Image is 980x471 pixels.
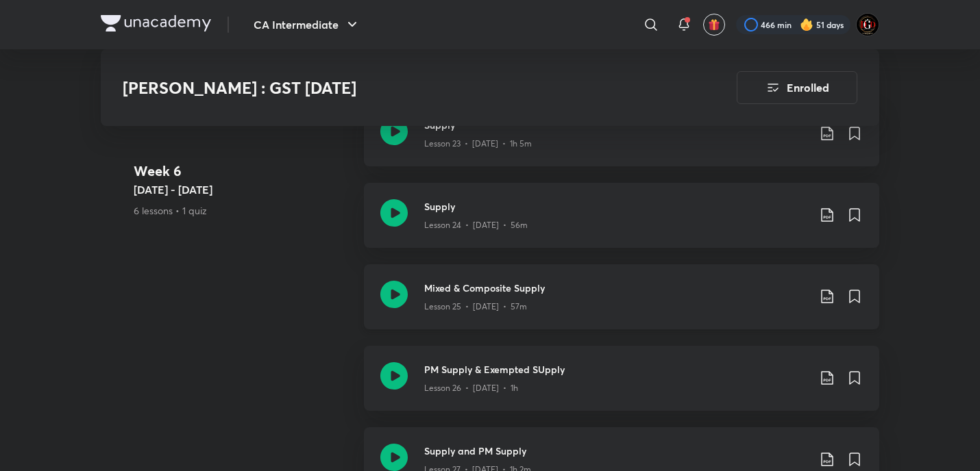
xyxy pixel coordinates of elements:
[364,101,879,183] a: SupplyLesson 23 • [DATE] • 1h 5m
[424,362,808,377] h3: PM Supply & Exempted SUpply
[424,301,527,313] p: Lesson 25 • [DATE] • 57m
[364,183,879,264] a: SupplyLesson 24 • [DATE] • 56m
[703,14,725,36] button: avatar
[856,13,879,36] img: DGD°MrBEAN
[134,161,353,181] h4: Week 6
[364,346,879,427] a: PM Supply & Exempted SUpplyLesson 26 • [DATE] • 1h
[424,199,808,214] h3: Supply
[364,264,879,346] a: Mixed & Composite SupplyLesson 25 • [DATE] • 57m
[708,18,720,31] img: avatar
[424,382,518,394] p: Lesson 26 • [DATE] • 1h
[800,18,813,31] img: streak
[134,181,353,198] h5: [DATE] - [DATE]
[424,138,532,150] p: Lesson 23 • [DATE] • 1h 5m
[123,78,659,98] h3: [PERSON_NAME] : GST [DATE]
[424,219,528,231] p: Lesson 24 • [DATE] • 56m
[737,71,857,104] button: Enrolled
[101,15,211,31] img: Company Logo
[424,281,808,295] h3: Mixed & Composite Supply
[134,203,353,218] p: 6 lessons • 1 quiz
[424,444,808,458] h3: Supply and PM Supply
[101,15,211,35] a: Company Logo
[245,11,369,38] button: CA Intermediate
